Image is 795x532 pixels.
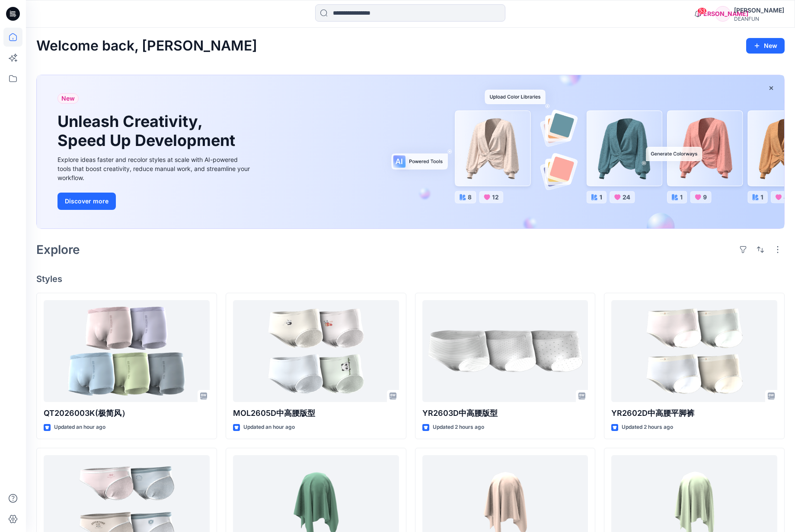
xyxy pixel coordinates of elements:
[611,300,777,402] a: YR2602D中高腰平脚裤
[36,38,257,54] h2: Welcome back, [PERSON_NAME]
[44,407,210,419] p: QT2026003K(极简风）
[433,423,484,432] p: Updated 2 hours ago
[57,155,252,182] div: Explore ideas faster and recolor styles at scale with AI-powered tools that boost creativity, red...
[61,93,75,104] span: New
[36,274,785,284] h4: Styles
[243,423,295,432] p: Updated an hour ago
[734,16,784,22] div: DEANFUN
[57,112,239,149] h1: Unleash Creativity, Speed Up Development
[57,193,116,210] button: Discover more
[422,407,588,419] p: YR2603D中高腰版型
[233,300,399,402] a: MOL2605D中高腰版型
[746,38,785,54] button: New
[622,423,673,432] p: Updated 2 hours ago
[715,6,731,22] div: [PERSON_NAME]
[697,7,707,14] span: 53
[57,193,252,210] a: Discover more
[422,300,588,402] a: YR2603D中高腰版型
[44,300,210,402] a: QT2026003K(极简风）
[54,423,105,432] p: Updated an hour ago
[734,5,784,16] div: [PERSON_NAME]
[233,407,399,419] p: MOL2605D中高腰版型
[611,407,777,419] p: YR2602D中高腰平脚裤
[36,243,80,256] h2: Explore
